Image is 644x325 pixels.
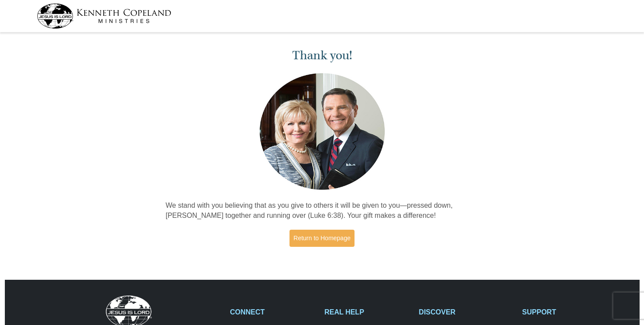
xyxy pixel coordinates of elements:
[419,308,513,316] h2: DISCOVER
[166,201,478,221] p: We stand with you believing that as you give to others it will be given to you—pressed down, [PER...
[522,308,608,316] h2: SUPPORT
[324,308,409,316] h2: REAL HELP
[257,71,387,192] img: Kenneth and Gloria
[166,48,478,63] h1: Thank you!
[230,308,315,316] h2: CONNECT
[289,230,355,247] a: Return to Homepage
[37,4,171,29] img: kcm-header-logo.svg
